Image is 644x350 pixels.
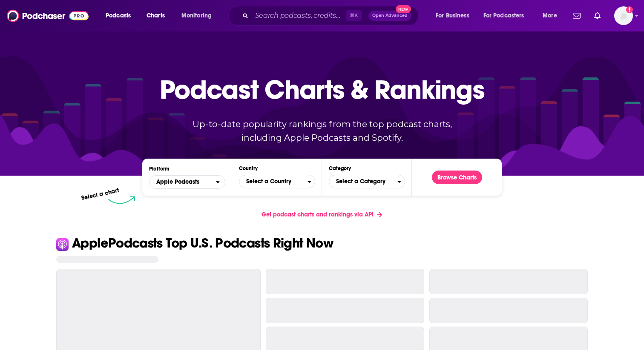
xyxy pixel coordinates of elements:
div: Search podcasts, credits, & more... [236,6,427,26]
span: New [396,5,411,13]
span: Podcasts [106,10,131,22]
img: User Profile [614,6,633,25]
span: Apple Podcasts [149,175,216,189]
img: select arrow [108,196,135,204]
button: open menu [149,175,225,189]
span: For Business [436,10,469,22]
a: Get podcast charts and rankings via API [255,204,389,225]
span: Get podcast charts and rankings via API [262,211,374,218]
span: Select a Country [239,174,308,189]
p: Up-to-date popularity rankings from the top podcast charts, including Apple Podcasts and Spotify. [175,117,469,145]
p: Apple Podcasts Top U.S. Podcasts Right Now [72,236,333,250]
button: open menu [100,9,142,23]
svg: Add a profile image [626,6,633,13]
p: Podcast Charts & Rankings [160,62,485,117]
input: Search podcasts, credits, & more... [252,9,346,23]
button: Categories [329,175,405,188]
button: Open AdvancedNew [368,11,411,21]
span: Open Advanced [372,14,408,18]
button: Show profile menu [614,6,633,25]
button: Countries [239,175,315,188]
button: open menu [478,9,537,23]
button: Browse Charts [432,171,482,184]
span: Charts [147,10,165,22]
span: Monitoring [181,10,212,22]
span: More [543,10,557,22]
h2: Platforms [149,175,225,189]
a: Charts [141,9,170,23]
button: open menu [537,9,568,23]
span: Select a Category [329,174,397,189]
a: Show notifications dropdown [569,9,584,23]
button: open menu [430,9,480,23]
span: ⌘ K [346,10,362,21]
button: open menu [175,9,223,23]
span: For Podcasters [483,10,524,22]
span: Logged in as mgalandak [614,6,633,25]
p: Select a chart [80,187,120,202]
img: Apple Icon [56,238,69,250]
a: Show notifications dropdown [591,9,604,23]
img: Podchaser - Follow, Share and Rate Podcasts [7,8,89,24]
